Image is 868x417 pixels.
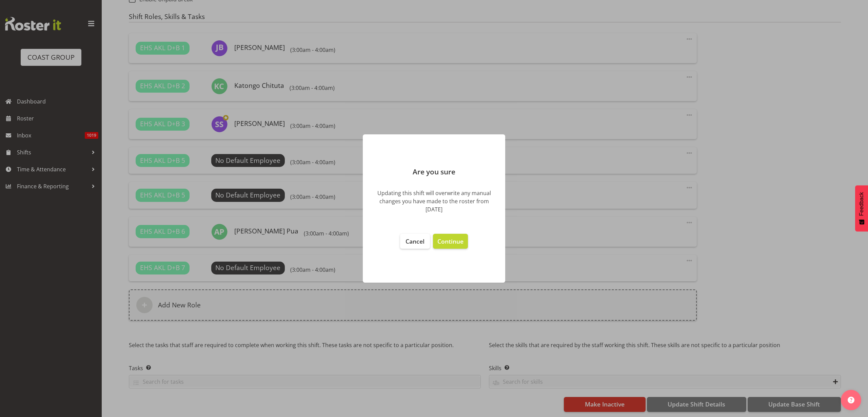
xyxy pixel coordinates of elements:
[437,237,463,245] span: Continue
[400,234,430,249] button: Cancel
[433,234,468,249] button: Continue
[370,168,498,175] p: Are you sure
[855,185,868,231] button: Feedback - Show survey
[373,189,495,213] div: Updating this shift will overwrite any manual changes you have made to the roster from [DATE]
[406,237,425,245] span: Cancel
[859,192,865,216] span: Feedback
[848,397,854,403] img: help-xxl-2.png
